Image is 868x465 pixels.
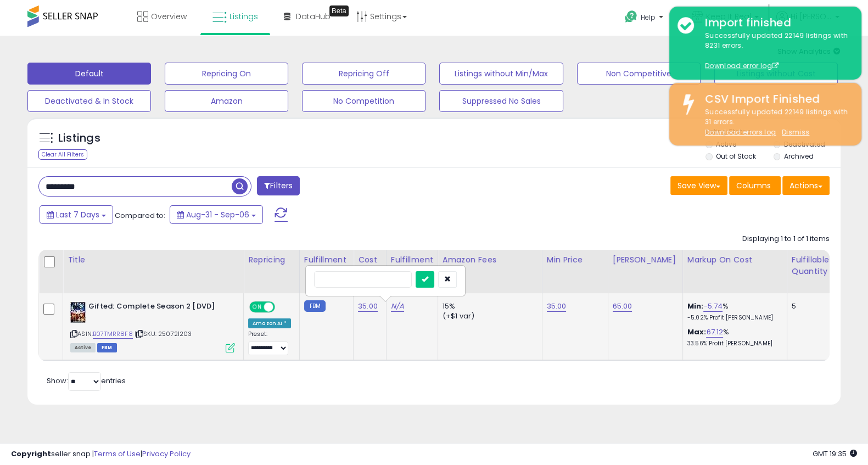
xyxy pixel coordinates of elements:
[729,176,781,195] button: Columns
[58,131,100,146] h5: Listings
[40,205,113,224] button: Last 7 Days
[88,301,222,315] b: Gifted: Complete Season 2 [DVD]
[703,301,723,312] a: -5.74
[443,254,537,266] div: Amazon Fees
[697,31,853,71] div: Successfully updated 22149 listings with 8231 errors.
[257,176,300,195] button: Filters
[782,176,830,195] button: Actions
[358,301,378,312] a: 35.00
[186,209,249,220] span: Aug-31 - Sep-06
[304,300,326,312] small: FBM
[391,301,404,312] a: N/A
[358,254,382,266] div: Cost
[273,302,291,312] span: OFF
[94,449,141,459] a: Terms of Use
[687,314,779,322] p: -5.02% Profit [PERSON_NAME]
[670,176,727,195] button: Save View
[742,234,830,244] div: Displaying 1 to 1 of 1 items
[302,90,425,112] button: No Competition
[705,61,779,70] a: Download error log
[687,327,707,337] b: Max:
[68,254,239,266] div: Title
[170,205,263,224] button: Aug-31 - Sep-06
[613,254,678,266] div: [PERSON_NAME]
[229,11,258,22] span: Listings
[165,90,288,112] button: Amazon
[47,376,126,386] span: Show: entries
[616,2,674,36] a: Help
[248,318,291,328] div: Amazon AI *
[687,254,782,266] div: Markup on Cost
[613,301,632,312] a: 65.00
[27,90,151,112] button: Deactivated & In Stock
[697,15,853,31] div: Import finished
[11,449,51,459] strong: Copyright
[70,301,86,323] img: 51WzNQeuXgL._SL40_.jpg
[93,329,133,339] a: B07TMRR8F8
[697,91,853,107] div: CSV Import Finished
[165,63,288,85] button: Repricing On
[391,254,433,277] div: Fulfillment Cost
[443,301,534,311] div: 15%
[296,11,331,22] span: DataHub
[697,107,853,138] div: Successfully updated 22149 listings with 31 errors.
[547,254,603,266] div: Min Price
[142,449,191,459] a: Privacy Policy
[577,63,701,85] button: Non Competitive
[439,90,563,112] button: Suppressed No Sales
[687,340,779,348] p: 33.56% Profit [PERSON_NAME]
[792,254,830,277] div: Fulfillable Quantity
[687,327,779,348] div: %
[736,180,771,191] span: Columns
[641,13,656,22] span: Help
[792,301,826,311] div: 5
[115,210,165,221] span: Compared to:
[706,327,723,338] a: 67.12
[97,343,117,352] span: FBM
[783,152,813,161] label: Archived
[56,209,99,220] span: Last 7 Days
[682,250,787,293] th: The percentage added to the cost of goods (COGS) that forms the calculator for Min & Max prices.
[687,301,704,311] b: Min:
[250,302,264,312] span: ON
[813,449,857,459] span: 2025-09-14 19:35 GMT
[439,63,563,85] button: Listings without Min/Max
[248,254,295,266] div: Repricing
[27,63,151,85] button: Default
[304,254,349,266] div: Fulfillment
[782,127,809,137] u: Dismiss
[38,149,87,160] div: Clear All Filters
[716,152,756,161] label: Out of Stock
[135,329,192,338] span: | SKU: 250721203
[687,301,779,322] div: %
[624,10,638,24] i: Get Help
[70,301,235,351] div: ASIN:
[70,343,96,352] span: All listings currently available for purchase on Amazon
[443,311,534,321] div: (+$1 var)
[151,11,187,22] span: Overview
[705,127,776,137] a: Download errors log
[248,330,291,355] div: Preset:
[547,301,567,312] a: 35.00
[329,5,349,16] div: Tooltip anchor
[302,63,425,85] button: Repricing Off
[11,449,191,460] div: seller snap | |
